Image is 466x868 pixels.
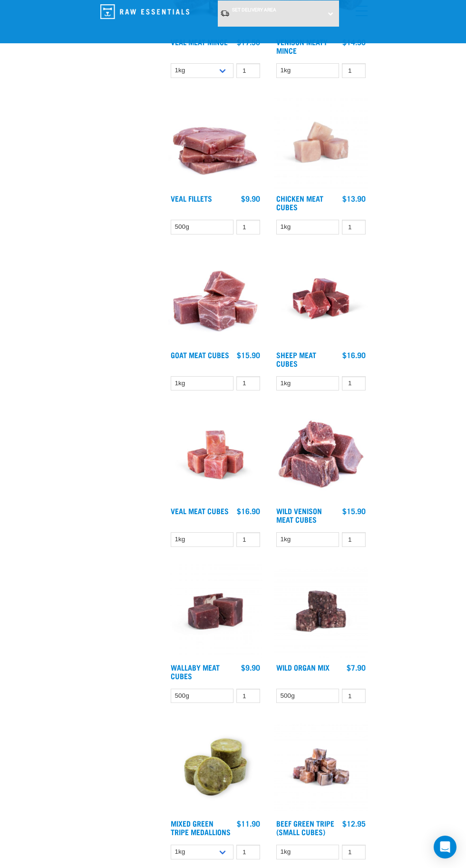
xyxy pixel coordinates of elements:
div: $15.90 [342,507,366,515]
div: $7.90 [347,663,366,672]
a: Chicken Meat Cubes [276,196,323,209]
img: 1181 Wild Venison Meat Cubes Boneless 01 [274,408,368,502]
div: $13.90 [342,194,366,203]
a: Beef Green Tripe (Small Cubes) [276,821,334,834]
div: $9.90 [241,663,260,672]
div: Open Intercom Messenger [434,836,456,858]
div: $16.90 [342,351,366,359]
div: $16.90 [237,507,260,515]
a: Goat Meat Cubes [171,352,229,357]
img: Veal Meat Cubes8454 [168,408,262,502]
input: 1 [342,689,366,703]
input: 1 [236,376,260,391]
input: 1 [236,220,260,234]
div: $11.90 [237,819,260,828]
a: Wild Organ Mix [276,665,330,669]
span: Set Delivery Area [232,7,276,12]
a: Wild Venison Meat Cubes [276,508,322,521]
img: Mixed Green Tripe [168,720,262,814]
a: Mixed Green Tripe Medallions [171,821,231,834]
div: $9.90 [241,194,260,203]
input: 1 [342,845,366,859]
input: 1 [342,376,366,391]
img: Sheep Meat [274,252,368,346]
img: 1184 Wild Goat Meat Cubes Boneless 01 [168,252,262,346]
div: $15.90 [237,351,260,359]
input: 1 [342,220,366,234]
a: Sheep Meat Cubes [276,352,316,365]
div: $12.95 [342,819,366,828]
input: 1 [236,845,260,859]
a: Veal Meat Cubes [171,508,229,513]
img: Chicken meat [274,95,368,189]
img: Wallaby Meat Cubes [168,564,262,658]
input: 1 [342,63,366,78]
input: 1 [342,532,366,547]
img: Raw Essentials Logo [100,4,189,19]
a: Wallaby Meat Cubes [171,665,220,678]
input: 1 [236,689,260,703]
img: Stack Of Raw Veal Fillets [168,95,262,189]
img: Beef Tripe Bites 1634 [274,720,368,814]
img: van-moving.png [220,10,230,17]
img: Wild Organ Mix [274,564,368,658]
input: 1 [236,532,260,547]
a: Veal Fillets [171,196,212,200]
input: 1 [236,63,260,78]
